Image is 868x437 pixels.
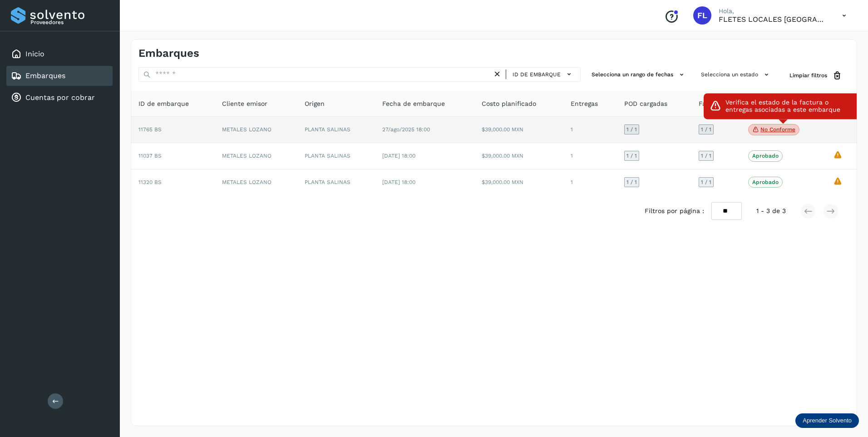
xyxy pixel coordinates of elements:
span: Limpiar filtros [789,71,827,79]
div: Embarques [6,66,113,86]
button: Limpiar filtros [782,67,849,84]
span: 27/ago/2025 18:00 [382,126,430,133]
p: Aprobado [752,179,779,185]
span: 1 / 1 [626,127,637,132]
button: Selecciona un rango de fechas [588,67,690,82]
td: $39,000.00 MXN [474,169,563,195]
td: METALES LOZANO [215,143,297,169]
span: Entregas [571,99,598,109]
span: 1 / 1 [701,179,711,185]
span: 1 / 1 [626,153,637,159]
td: PLANTA SALINAS [297,143,375,169]
p: Proveedores [30,19,109,25]
span: POD cargadas [624,99,667,109]
p: Aprender Solvento [803,417,852,424]
a: Embarques [25,71,65,80]
span: [DATE] 18:00 [382,153,415,159]
span: 11320 BS [138,179,162,185]
button: ID de embarque [510,68,577,81]
span: 1 / 1 [626,179,637,185]
span: 11765 BS [138,126,162,133]
span: [DATE] 18:00 [382,179,415,185]
span: Fecha de embarque [382,99,445,109]
span: ID de embarque [513,70,561,79]
button: Selecciona un estado [697,67,775,82]
p: No conforme [760,126,795,133]
p: Aprobado [752,153,779,159]
td: METALES LOZANO [215,169,297,195]
div: Inicio [6,44,113,64]
span: ID de embarque [138,99,189,109]
td: $39,000.00 MXN [474,117,563,144]
span: 1 / 1 [701,127,711,132]
td: $39,000.00 MXN [474,143,563,169]
span: 1 - 3 de 3 [756,206,786,216]
span: Cliente emisor [222,99,267,109]
div: Aprender Solvento [795,413,859,428]
span: Filtros por página : [645,206,704,216]
td: PLANTA SALINAS [297,169,375,195]
span: 1 / 1 [701,153,711,159]
a: Inicio [25,50,44,58]
p: Hola, [719,7,828,15]
td: METALES LOZANO [215,117,297,144]
span: Costo planificado [482,99,536,109]
td: 1 [563,169,617,195]
td: PLANTA SALINAS [297,117,375,144]
td: 1 [563,143,617,169]
p: Verifica el estado de la factura o entregas asociadas a este embarque [725,99,857,114]
td: 1 [563,117,617,144]
p: FLETES LOCALES SAN FRANCISCO S.A. DE C.V. [719,15,828,24]
div: Cuentas por cobrar [6,88,113,108]
span: 11037 BS [138,153,162,159]
span: Factura [699,99,723,109]
h4: Embarques [138,47,199,60]
a: Cuentas por cobrar [25,93,95,102]
span: Origen [305,99,325,109]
